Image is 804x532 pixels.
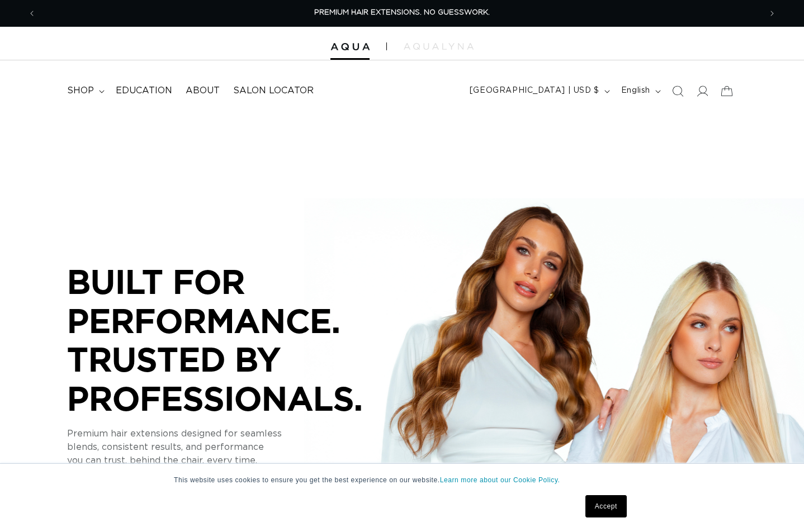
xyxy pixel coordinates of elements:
[226,78,320,103] a: Salon Locator
[20,3,44,24] button: Previous announcement
[614,80,665,102] button: English
[470,85,599,97] span: [GEOGRAPHIC_DATA] | USD $
[179,78,226,103] a: About
[233,85,314,97] span: Salon Locator
[67,262,403,417] p: BUILT FOR PERFORMANCE. TRUSTED BY PROFESSIONALS.
[760,3,784,24] button: Next announcement
[463,80,614,102] button: [GEOGRAPHIC_DATA] | USD $
[585,495,627,517] a: Accept
[67,427,403,467] p: Premium hair extensions designed for seamless blends, consistent results, and performance you can...
[109,78,179,103] a: Education
[330,43,370,51] img: Aqua Hair Extensions
[440,476,560,484] a: Learn more about our Cookie Policy.
[174,475,630,485] p: This website uses cookies to ensure you get the best experience on our website.
[60,78,109,103] summary: shop
[314,9,490,16] span: PREMIUM HAIR EXTENSIONS. NO GUESSWORK.
[404,43,474,50] img: aqualyna.com
[116,85,172,97] span: Education
[621,85,650,97] span: English
[665,79,690,103] summary: Search
[186,85,220,97] span: About
[67,85,94,97] span: shop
